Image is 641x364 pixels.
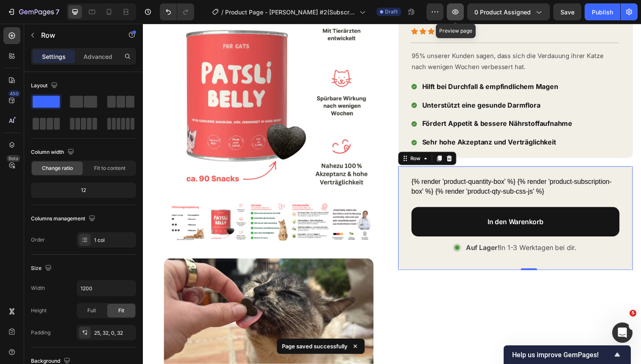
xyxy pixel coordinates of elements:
div: Publish [592,8,613,17]
strong: Auf Lager! [330,225,365,233]
span: Draft [385,8,398,16]
img: Patsli Belly - PATSLI [23,183,64,223]
img: Patsli Belly - PATSLI [193,183,233,223]
img: Patsli Belly - PATSLI [150,183,191,223]
div: Beta [6,155,20,162]
div: Layout [31,80,59,92]
div: Column width [31,147,76,158]
span: Sehr hohe Akzeptanz und Verträglichkeit [285,117,422,125]
div: Undo/Redo [160,3,194,20]
p: Settings [42,52,66,61]
a: (4.83) [319,4,337,12]
span: Fördert Appetit & bessere Nährstoffaufnahme [285,98,438,106]
button: 0 product assigned [467,3,550,20]
div: Padding [31,329,50,336]
span: Change ratio [42,164,73,172]
p: 7 [56,7,59,17]
span: Fit to content [94,164,125,172]
span: Unterstützt eine gesunde Darmflora [285,79,406,88]
span: 5 [630,310,636,317]
button: Show survey - Help us improve GemPages! [512,350,622,360]
div: Width [31,284,45,292]
div: Size [31,263,53,274]
p: Page saved successfully [282,342,348,350]
span: 95% unserer Kunden sagen, dass sich die Verdauung ihrer Katze nach wenigen Wochen verbessert hat. [274,29,470,48]
span: Hilft bei Durchfall & empfindlichem Magen [285,60,424,69]
div: In den Warenkorb [352,198,409,207]
span: Full [87,307,96,314]
span: Product Page - [PERSON_NAME] #2(Subscription) [225,8,356,17]
div: Order [31,236,45,244]
img: Patsli Belly - PATSLI [108,183,148,223]
div: 25, 32, 0, 32 [94,329,134,337]
img: Patsli Belly - PATSLI [66,183,106,223]
input: Auto [77,281,136,296]
div: 450 [8,90,20,97]
div: Columns management [31,213,97,225]
p: Advanced [84,52,112,61]
div: 12 [33,184,134,196]
span: / [221,8,223,17]
button: 7 [3,3,63,20]
div: Row [271,134,285,142]
iframe: Design area [143,24,641,364]
div: Height [31,307,47,314]
span: Fit [118,307,124,314]
p: Row [41,30,113,40]
button: In den Warenkorb [274,187,487,217]
span: In 1-3 Werktagen bei dir. [330,225,443,233]
span: Help us improve GemPages! [512,351,612,359]
span: Save [560,8,574,16]
button: Save [553,3,581,20]
div: 1 col [94,236,134,244]
span: 0 product assigned [474,8,531,17]
button: Publish [585,3,620,20]
iframe: Intercom live chat [612,322,633,343]
div: {% render 'product-quantity-box' %} {% render 'product-subscription-box' %} {% render 'product-qt... [274,156,487,177]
